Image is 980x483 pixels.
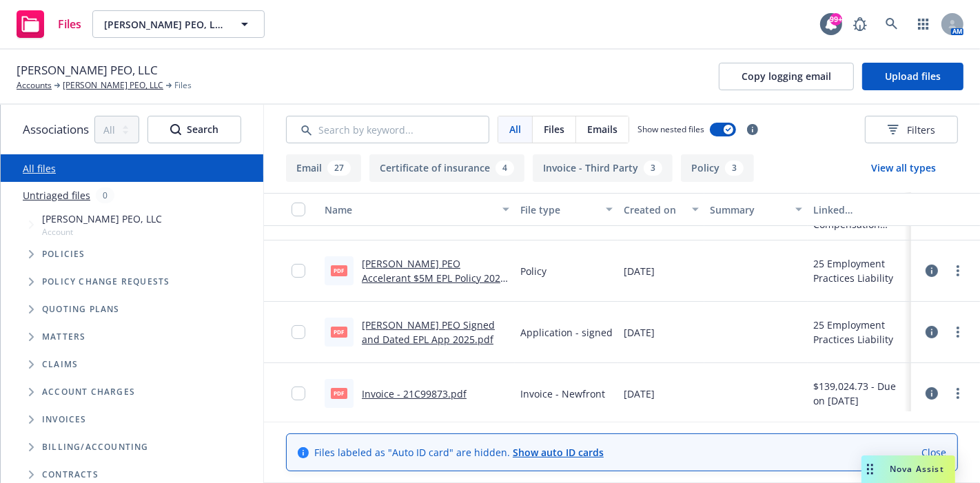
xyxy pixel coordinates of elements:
button: Summary [704,193,808,226]
span: Policy change requests [42,278,170,286]
button: Upload files [862,63,963,90]
span: Filters [888,123,935,137]
span: Show nested files [637,123,704,135]
a: Invoice - 21C99873.pdf [362,387,467,400]
div: 4 [496,161,514,176]
span: Matters [42,333,85,341]
div: 3 [644,161,662,176]
button: File type [515,193,618,226]
button: Linked associations [808,193,911,226]
span: Quoting plans [42,305,120,314]
a: [PERSON_NAME] PEO, LLC [63,79,163,92]
span: pdf [331,265,347,276]
div: 27 [327,161,351,176]
input: Toggle Row Selected [292,325,305,339]
button: Name [319,193,515,226]
span: Application - signed [520,325,613,340]
span: Billing/Accounting [42,443,149,451]
button: [PERSON_NAME] PEO, LLC [92,10,265,38]
span: [PERSON_NAME] PEO, LLC [104,17,223,32]
span: Policies [42,250,85,258]
a: Close [921,445,946,460]
span: Upload files [885,70,941,83]
a: more [950,263,966,279]
button: Invoice - Third Party [533,154,673,182]
span: [DATE] [624,387,655,401]
span: Invoice - Newfront [520,387,605,401]
input: Select all [292,203,305,216]
span: [DATE] [624,264,655,278]
a: All files [23,162,56,175]
div: File type [520,203,598,217]
span: Account charges [42,388,135,396]
span: pdf [331,388,347,398]
span: Files [58,19,81,30]
a: Report a Bug [846,10,874,38]
span: Policy [520,264,547,278]
div: 99+ [830,13,842,25]
span: Copy logging email [742,70,831,83]
div: Drag to move [861,455,879,483]
button: SearchSearch [147,116,241,143]
a: [PERSON_NAME] PEO Signed and Dated EPL App 2025.pdf [362,318,495,346]
span: Filters [907,123,935,137]
div: 25 Employment Practices Liability [813,318,906,347]
div: Summary [710,203,787,217]
div: Name [325,203,494,217]
a: [PERSON_NAME] PEO Accelerant $5M EPL Policy 2025-26.pdf [362,257,509,299]
span: pdf [331,327,347,337]
span: Contracts [42,471,99,479]
span: [DATE] [624,325,655,340]
a: Search [878,10,906,38]
input: Toggle Row Selected [292,264,305,278]
a: Accounts [17,79,52,92]
div: 0 [96,187,114,203]
span: Emails [587,122,617,136]
div: 3 [725,161,744,176]
span: Nova Assist [890,463,944,475]
div: Search [170,116,218,143]
a: more [950,385,966,402]
div: 25 Employment Practices Liability [813,256,906,285]
button: Created on [618,193,704,226]
span: All [509,122,521,136]
input: Toggle Row Selected [292,387,305,400]
button: Nova Assist [861,455,955,483]
button: Certificate of insurance [369,154,524,182]
span: [PERSON_NAME] PEO, LLC [42,212,162,226]
div: Linked associations [813,203,906,217]
div: Created on [624,203,684,217]
span: Associations [23,121,89,138]
span: Files [174,79,192,92]
span: Account [42,226,162,238]
a: Untriaged files [23,188,90,203]
div: Tree Example [1,209,263,433]
a: Switch app [910,10,937,38]
svg: Search [170,124,181,135]
a: Files [11,5,87,43]
span: Claims [42,360,78,369]
span: Files labeled as "Auto ID card" are hidden. [314,445,604,460]
a: more [950,324,966,340]
button: Policy [681,154,754,182]
button: View all types [849,154,958,182]
span: [PERSON_NAME] PEO, LLC [17,61,158,79]
input: Search by keyword... [286,116,489,143]
span: Files [544,122,564,136]
div: $139,024.73 - Due on [DATE] [813,379,906,408]
a: Show auto ID cards [513,446,604,459]
button: Email [286,154,361,182]
button: Filters [865,116,958,143]
button: Copy logging email [719,63,854,90]
span: Invoices [42,415,87,424]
